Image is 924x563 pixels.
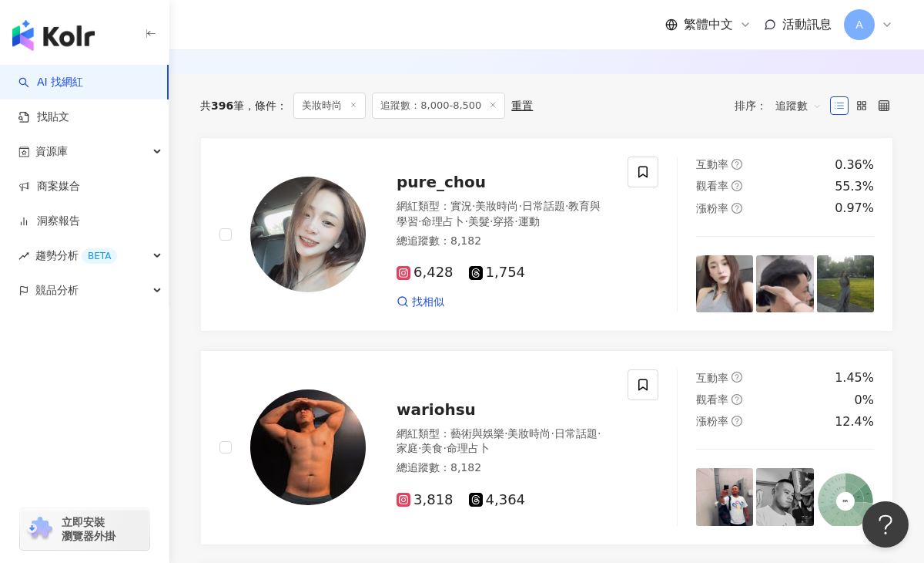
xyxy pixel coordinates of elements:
span: 藝術與娛樂 [450,427,504,440]
span: 立即安裝 瀏覽器外掛 [62,515,115,543]
span: 美妝時尚 [507,427,551,440]
span: 穿搭 [493,215,514,228]
iframe: Help Scout Beacon - Open [862,501,909,548]
span: 追蹤數 [775,93,822,118]
span: wariohsu [397,400,476,419]
span: 運動 [518,215,540,228]
div: 0.36% [835,157,874,174]
div: 總追蹤數 ： 8,182 [397,234,609,249]
div: 總追蹤數 ： 8,182 [397,460,609,476]
span: 互動率 [696,372,728,384]
span: 396 [211,99,233,112]
div: BETA [82,248,117,264]
img: post-image [756,468,813,525]
span: 美妝時尚 [293,93,366,119]
span: 漲粉率 [696,415,728,427]
span: 3,818 [397,492,454,508]
span: A [855,16,863,33]
span: rise [18,251,29,261]
span: 觀看率 [696,393,728,406]
div: 共 筆 [200,99,244,112]
img: post-image [817,468,874,525]
span: 互動率 [696,158,728,170]
span: · [464,215,467,228]
a: 找相似 [397,295,444,310]
span: 漲粉率 [696,202,728,214]
a: 商案媒合 [18,179,80,194]
span: question-circle [731,159,742,170]
span: question-circle [731,180,742,191]
span: 條件 ： [244,99,287,112]
img: post-image [696,468,753,525]
div: 1.45% [835,369,874,386]
span: 命理占卜 [447,442,490,454]
span: 日常話題 [522,200,565,212]
a: KOL Avatarwariohsu網紅類型：藝術與娛樂·美妝時尚·日常話題·家庭·美食·命理占卜總追蹤數：8,1823,8184,364互動率question-circle1.45%觀看率qu... [200,350,893,545]
span: question-circle [731,203,742,214]
span: 家庭 [397,442,418,454]
span: 命理占卜 [421,215,464,228]
span: · [472,200,475,212]
a: searchAI 找網紅 [18,75,83,90]
div: 網紅類型 ： [397,426,609,457]
span: question-circle [731,394,742,405]
span: 繁體中文 [684,16,733,33]
a: 洞察報告 [18,214,80,229]
img: KOL Avatar [250,389,366,505]
span: 6,428 [397,265,454,281]
img: KOL Avatar [250,177,366,292]
span: 4,364 [469,492,526,508]
span: · [514,215,517,228]
a: 找貼文 [18,110,69,125]
span: · [490,215,493,228]
span: 找相似 [412,295,444,310]
div: 0% [855,392,874,409]
span: pure_chou [397,173,486,191]
span: 資源庫 [35,134,68,169]
span: question-circle [731,416,742,426]
span: 美妝時尚 [475,200,518,212]
span: 競品分析 [35,273,79,308]
span: · [518,200,521,212]
div: 排序： [735,93,830,118]
span: · [551,427,554,440]
a: chrome extension立即安裝 瀏覽器外掛 [20,508,149,550]
span: · [565,200,568,212]
span: · [418,442,421,454]
span: 日常話題 [554,427,598,440]
div: 重置 [511,99,533,112]
div: 12.4% [835,413,874,430]
span: 追蹤數：8,000-8,500 [372,93,505,119]
img: logo [12,20,95,51]
span: 1,754 [469,265,526,281]
img: post-image [756,255,813,312]
span: 美食 [421,442,443,454]
span: 活動訊息 [782,17,832,32]
span: · [443,442,446,454]
span: · [598,427,601,440]
span: 美髮 [468,215,490,228]
span: 趨勢分析 [35,238,117,273]
span: 觀看率 [696,180,728,192]
img: chrome extension [25,517,55,541]
span: question-circle [731,372,742,383]
div: 網紅類型 ： [397,199,609,229]
span: · [504,427,507,440]
div: 0.97% [835,200,874,217]
a: KOL Avatarpure_chou網紅類型：實況·美妝時尚·日常話題·教育與學習·命理占卜·美髮·穿搭·運動總追蹤數：8,1826,4281,754找相似互動率question-circle... [200,137,893,332]
img: post-image [696,255,753,312]
span: · [418,215,421,228]
img: post-image [817,255,874,312]
div: 55.3% [835,178,874,195]
span: 實況 [450,200,472,212]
